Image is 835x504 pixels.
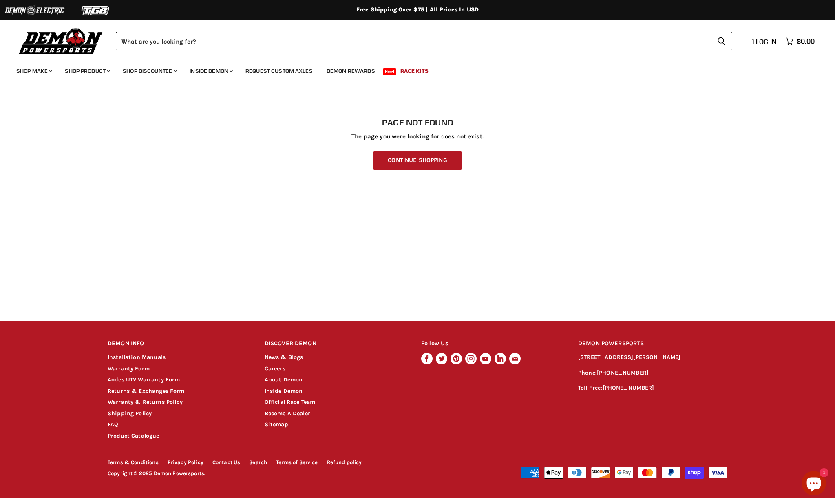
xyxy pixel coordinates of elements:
[10,59,813,79] ul: Main menu
[578,334,727,353] h2: DEMON POWERSPORTS
[320,63,381,79] a: Demon Rewards
[168,459,203,465] a: Privacy Policy
[748,38,782,45] a: Log in
[265,376,303,383] a: About Demon
[578,353,727,362] p: [STREET_ADDRESS][PERSON_NAME]
[265,388,303,394] a: Inside Demon
[212,459,241,465] a: Contact Us
[108,354,166,361] a: Installation Manuals
[394,63,435,79] a: Race Kits
[383,68,397,75] span: New!
[799,471,828,497] inbox-online-store-chat: Shopify online store chat
[108,410,152,417] a: Shipping Policy
[373,151,461,170] a: Continue Shopping
[116,32,711,50] input: When autocomplete results are available use up and down arrows to review and enter to select
[327,459,362,465] a: Refund policy
[91,6,744,13] div: Free Shipping Over $75 | All Prices In USD
[108,432,159,439] a: Product Catalogue
[65,3,126,18] img: TGB Logo 2
[108,118,727,127] h1: Page not found
[108,421,118,428] a: FAQ
[782,35,819,47] a: $0.00
[249,459,267,465] a: Search
[108,471,418,477] p: Copyright © 2025 Demon Powersports.
[108,376,180,383] a: Aodes UTV Warranty Form
[59,63,115,79] a: Shop Product
[4,3,65,18] img: Demon Electric Logo 2
[108,459,159,465] a: Terms & Conditions
[117,63,182,79] a: Shop Discounted
[265,399,316,405] a: Official Race Team
[265,354,303,361] a: News & Blogs
[108,365,150,372] a: Warranty Form
[797,37,815,45] span: $0.00
[597,369,649,376] a: [PHONE_NUMBER]
[108,334,249,353] h2: DEMON INFO
[108,399,183,405] a: Warranty & Returns Policy
[10,63,57,79] a: Shop Make
[578,383,727,393] p: Toll Free:
[183,63,238,79] a: Inside Demon
[116,32,732,50] form: Product
[108,460,418,468] nav: Footer
[756,37,777,46] span: Log in
[108,133,727,140] p: The page you were looking for does not exist.
[265,410,310,417] a: Become A Dealer
[603,384,654,391] a: [PHONE_NUMBER]
[711,32,732,50] button: Search
[265,421,288,428] a: Sitemap
[108,388,185,394] a: Returns & Exchanges Form
[421,334,563,353] h2: Follow Us
[16,26,106,55] img: Demon Powersports
[578,368,727,378] p: Phone:
[265,334,406,353] h2: DISCOVER DEMON
[276,459,318,465] a: Terms of Service
[265,365,285,372] a: Careers
[239,63,319,79] a: Request Custom Axles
